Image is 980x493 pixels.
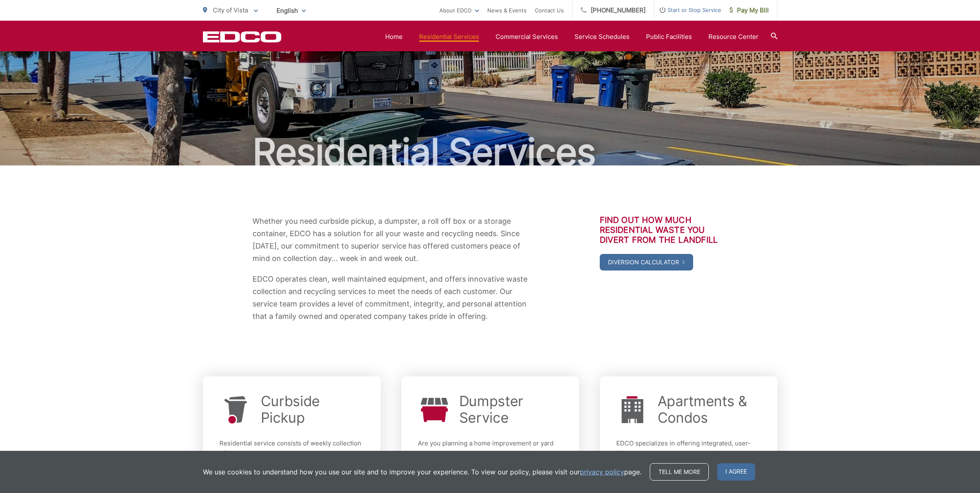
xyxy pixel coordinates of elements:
[270,3,312,18] span: English
[203,132,777,173] h1: Residential Services
[730,5,769,15] span: Pay My Bill
[600,215,728,245] h3: Find out how much residential waste you divert from the landfill
[253,215,529,265] p: Whether you need curbside pickup, a dumpster, a roll off box or a storage container, EDCO has a s...
[219,438,364,468] p: Residential service consists of weekly collection of household trash, organics and recyclables fr...
[203,31,281,43] a: EDCD logo. Return to the homepage.
[535,5,564,15] a: Contact Us
[439,5,479,15] a: About EDCO
[616,438,761,468] p: EDCO specializes in offering integrated, user-friendly waste removal and recycling programs to se...
[580,467,624,477] a: privacy policy
[203,467,641,477] p: We use cookies to understand how you use our site and to improve your experience. To view our pol...
[419,32,479,42] a: Residential Services
[575,32,629,42] a: Service Schedules
[496,32,558,42] a: Commercial Services
[487,5,527,15] a: News & Events
[600,254,693,270] a: Diversion Calculator
[253,273,529,323] p: EDCO operates clean, well maintained equipment, and offers innovative waste collection and recycl...
[650,463,709,481] a: Tell me more
[708,32,758,42] a: Resource Center
[717,463,755,481] span: I agree
[418,438,563,458] p: Are you planning a home improvement or yard clean-up project? Get a bin to throw it in!
[261,393,364,426] a: Curbside Pickup
[658,393,761,426] a: Apartments & Condos
[213,6,248,14] span: City of Vista
[459,393,563,426] a: Dumpster Service
[385,32,403,42] a: Home
[646,32,692,42] a: Public Facilities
